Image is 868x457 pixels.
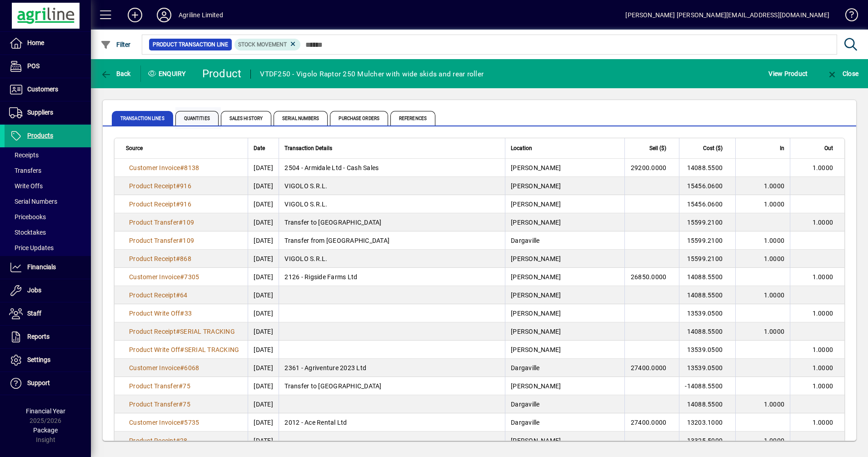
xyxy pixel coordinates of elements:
[126,399,194,409] a: Product Transfer#75
[5,349,91,372] a: Settings
[248,159,279,177] td: [DATE]
[511,143,619,153] div: Location
[511,328,561,335] span: [PERSON_NAME]
[279,268,505,286] td: 2126 - Rigside Farms Ltd
[129,328,176,335] span: Product Receipt
[511,401,540,408] span: Dargaville
[679,250,735,268] td: 15599.2100
[5,256,91,279] a: Financials
[179,401,183,408] span: #
[183,401,190,408] span: 75
[126,143,242,153] div: Source
[179,382,183,390] span: #
[26,407,65,415] span: Financial Year
[279,213,505,231] td: Transfer to [GEOGRAPHIC_DATA]
[27,132,53,139] span: Products
[625,8,829,22] div: [PERSON_NAME] [PERSON_NAME][EMAIL_ADDRESS][DOMAIN_NAME]
[5,178,91,194] a: Write Offs
[150,7,179,23] button: Profile
[764,291,785,299] span: 1.0000
[180,255,191,262] span: 868
[764,328,785,335] span: 1.0000
[279,159,505,177] td: 2504 - Armidale Ltd - Cash Sales
[279,377,505,395] td: Transfer to [GEOGRAPHIC_DATA]
[129,219,179,226] span: Product Transfer
[248,432,279,450] td: [DATE]
[126,217,197,227] a: Product Transfer#109
[176,291,180,299] span: #
[5,209,91,225] a: Pricebooks
[248,377,279,395] td: [DATE]
[511,364,540,372] span: Dargaville
[33,427,58,434] span: Package
[129,182,176,190] span: Product Receipt
[279,231,505,250] td: Transfer from [GEOGRAPHIC_DATA]
[179,237,183,244] span: #
[764,237,785,244] span: 1.0000
[764,182,785,190] span: 1.0000
[679,359,735,377] td: 13539.0500
[176,201,180,208] span: #
[813,219,833,226] span: 1.0000
[126,272,202,282] a: Customer Invoice#7305
[248,177,279,195] td: [DATE]
[813,273,833,281] span: 1.0000
[180,346,184,353] span: #
[27,85,58,93] span: Customers
[100,70,131,77] span: Back
[176,182,180,190] span: #
[511,437,561,444] span: [PERSON_NAME]
[5,101,91,124] a: Suppliers
[260,67,484,81] div: VTDF250 - Vigolo Raptor 250 Mulcher with wide skids and rear roller
[679,341,735,359] td: 13539.0500
[9,167,41,174] span: Transfers
[624,159,679,177] td: 29200.0000
[183,382,190,390] span: 75
[179,219,183,226] span: #
[129,291,176,299] span: Product Receipt
[248,250,279,268] td: [DATE]
[129,401,179,408] span: Product Transfer
[254,143,273,153] div: Date
[813,310,833,317] span: 1.0000
[279,250,505,268] td: VIGOLO S.R.L.
[254,143,265,153] span: Date
[176,328,180,335] span: #
[838,2,857,31] a: Knowledge Base
[813,364,833,372] span: 1.0000
[679,377,735,395] td: -14088.5500
[9,151,39,159] span: Receipts
[180,291,188,299] span: 64
[768,66,808,81] span: View Product
[27,263,56,271] span: Financials
[126,181,195,191] a: Product Receipt#916
[153,40,228,49] span: Product Transaction Line
[9,229,46,236] span: Stocktakes
[180,273,184,281] span: #
[5,147,91,163] a: Receipts
[511,255,561,262] span: [PERSON_NAME]
[27,39,44,46] span: Home
[180,364,184,372] span: #
[27,286,41,294] span: Jobs
[27,356,50,363] span: Settings
[679,268,735,286] td: 14088.5500
[284,143,332,153] span: Transaction Details
[248,195,279,213] td: [DATE]
[126,381,194,391] a: Product Transfer#75
[679,231,735,250] td: 15599.2100
[202,66,242,81] div: Product
[511,419,540,426] span: Dargaville
[126,254,195,264] a: Product Receipt#868
[100,41,131,48] span: Filter
[5,372,91,395] a: Support
[248,413,279,432] td: [DATE]
[649,143,666,153] span: Sell ($)
[129,273,180,281] span: Customer Invoice
[141,66,195,81] div: Enquiry
[248,395,279,413] td: [DATE]
[279,413,505,432] td: 2012 - Ace Rental Ltd
[813,164,833,171] span: 1.0000
[248,268,279,286] td: [DATE]
[827,70,858,77] span: Close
